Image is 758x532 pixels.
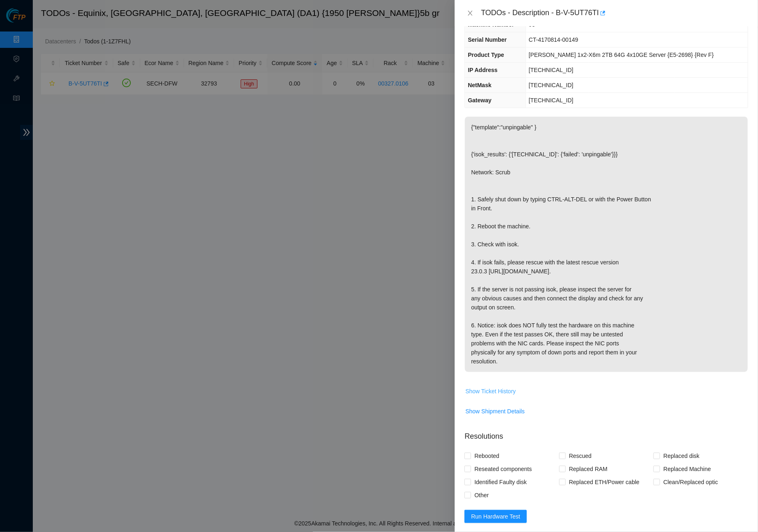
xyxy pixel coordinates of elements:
[468,97,492,104] span: Gateway
[566,462,611,476] span: Replaced RAM
[464,9,476,17] button: Close
[529,52,714,58] span: [PERSON_NAME] 1x2-X6m 2TB 64G 4x10GE Server {E5-2698} {Rev F}
[465,407,525,416] span: Show Shipment Details
[481,7,748,20] div: TODOs - Description - B-V-5UT76TI
[566,476,643,489] span: Replaced ETH/Power cable
[465,387,516,396] span: Show Ticket History
[660,449,703,462] span: Replaced disk
[660,462,714,476] span: Replaced Machine
[529,67,574,73] span: [TECHNICAL_ID]
[471,512,520,521] span: Run Hardware Test
[465,405,525,418] button: Show Shipment Details
[468,67,497,73] span: IP Address
[471,489,492,502] span: Other
[468,52,504,58] span: Product Type
[529,82,574,88] span: [TECHNICAL_ID]
[464,424,748,442] p: Resolutions
[465,117,748,372] p: {"template":"unpingable" } {'isok_results': {'[TECHNICAL_ID]': {'failed': 'unpingable'}}} Network...
[566,449,595,462] span: Rescued
[471,462,535,476] span: Reseated components
[529,36,578,43] span: CT-4170814-00149
[471,449,503,462] span: Rebooted
[468,36,507,43] span: Serial Number
[465,385,516,398] button: Show Ticket History
[468,82,492,88] span: NetMask
[471,476,530,489] span: Identified Faulty disk
[467,10,473,16] span: close
[529,97,574,104] span: [TECHNICAL_ID]
[464,510,527,523] button: Run Hardware Test
[660,476,721,489] span: Clean/Replaced optic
